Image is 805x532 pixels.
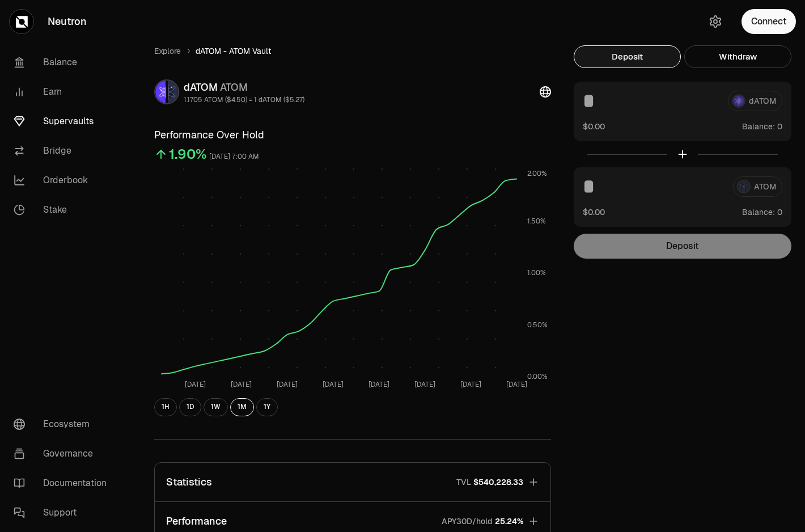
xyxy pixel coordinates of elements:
[154,398,177,416] button: 1H
[527,169,547,178] tspan: 2.00%
[5,136,122,166] a: Bridge
[5,439,122,468] a: Governance
[154,45,181,57] a: Explore
[5,77,122,107] a: Earn
[204,398,228,416] button: 1W
[154,127,551,143] h3: Performance Over Hold
[230,398,254,416] button: 1M
[154,45,551,57] nav: breadcrumb
[209,150,259,163] div: [DATE] 7:00 AM
[185,380,206,389] tspan: [DATE]
[196,45,271,57] span: dATOM - ATOM Vault
[368,380,389,389] tspan: [DATE]
[742,121,775,132] span: Balance:
[5,166,122,195] a: Orderbook
[442,516,493,527] p: APY30D/hold
[179,398,201,416] button: 1D
[495,516,523,527] span: 25.24%
[256,398,278,416] button: 1Y
[527,268,546,277] tspan: 1.00%
[527,320,548,330] tspan: 0.50%
[742,9,796,34] button: Connect
[5,498,122,527] a: Support
[323,380,344,389] tspan: [DATE]
[231,380,252,389] tspan: [DATE]
[220,81,248,94] span: ATOM
[506,380,527,389] tspan: [DATE]
[5,107,122,136] a: Supervaults
[473,476,523,488] span: $540,228.33
[184,95,304,104] div: 1.1705 ATOM ($4.50) = 1 dATOM ($5.27)
[5,48,122,77] a: Balance
[460,380,481,389] tspan: [DATE]
[5,468,122,498] a: Documentation
[166,513,227,529] p: Performance
[742,206,775,218] span: Balance:
[166,474,212,490] p: Statistics
[527,372,548,381] tspan: 0.00%
[574,45,681,68] button: Deposit
[155,81,166,103] img: dATOM Logo
[414,380,435,389] tspan: [DATE]
[5,409,122,439] a: Ecosystem
[456,476,471,488] p: TVL
[184,79,304,95] div: dATOM
[155,463,550,501] button: StatisticsTVL$540,228.33
[583,206,605,218] button: $0.00
[277,380,298,389] tspan: [DATE]
[169,145,207,163] div: 1.90%
[5,195,122,225] a: Stake
[527,217,546,226] tspan: 1.50%
[684,45,791,68] button: Withdraw
[583,120,605,132] button: $0.00
[168,81,178,103] img: ATOM Logo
